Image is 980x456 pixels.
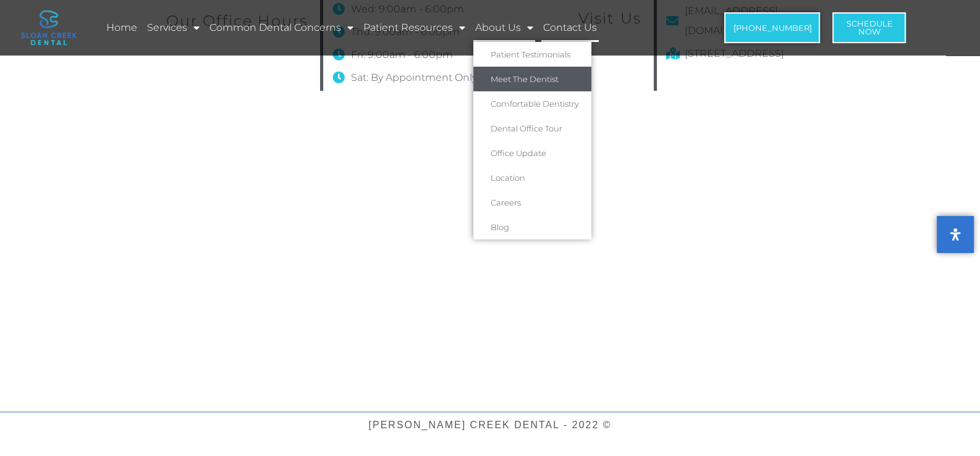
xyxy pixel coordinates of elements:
a: About Us [473,14,535,42]
h6: [PERSON_NAME] Creek Dental - 2022 © [144,418,836,432]
iframe: Sloan Creek Dental [150,140,830,387]
a: Home [104,14,139,42]
span: Sat: By Appointment Only [348,68,477,88]
a: Dental Office Tour [473,116,591,141]
ul: About Us [473,42,591,239]
a: Blog [473,215,591,239]
a: Common Dental Concerns [208,14,355,42]
a: Services [145,14,201,42]
a: Patient Resources [361,14,467,42]
nav: Menu [104,14,674,42]
button: Open Accessibility Panel [937,216,974,253]
span: [PHONE_NUMBER] [733,24,811,32]
a: Office Update [473,141,591,165]
img: logo [21,10,77,45]
a: Meet The Dentist [473,67,591,91]
a: Patient Testimonials [473,42,591,67]
a: ScheduleNow [832,12,906,43]
a: [PHONE_NUMBER] [724,12,820,43]
a: Comfortable Dentistry [473,91,591,116]
a: Contact Us [541,14,599,42]
a: Careers [473,190,591,215]
span: Schedule Now [846,20,892,36]
a: Location [473,165,591,190]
